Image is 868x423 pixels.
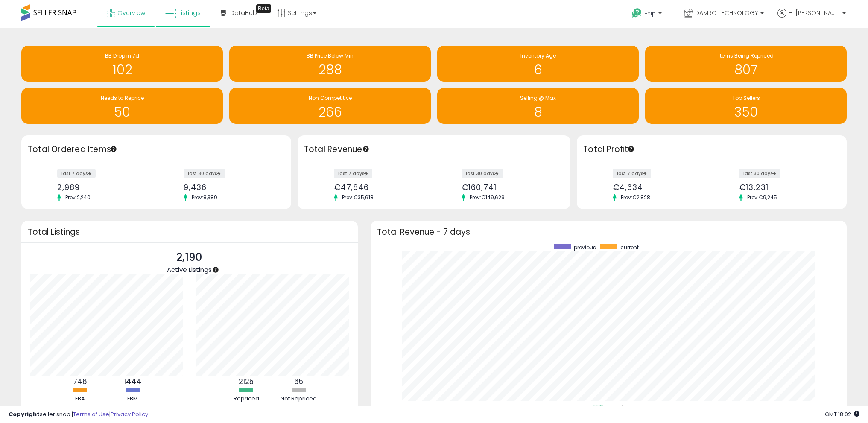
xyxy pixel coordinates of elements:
[178,9,201,17] span: Listings
[613,169,651,178] label: last 7 days
[28,143,285,155] h3: Total Ordered Items
[462,183,555,192] div: €160,741
[625,1,670,28] a: Help
[239,376,254,387] b: 2125
[57,183,150,192] div: 2,989
[520,94,556,102] span: Selling @ Max
[695,9,758,17] span: DAMRO TECHNOLOGY
[465,194,509,201] span: Prev: €149,629
[620,244,639,251] span: current
[441,105,634,119] h1: 8
[234,63,427,77] h1: 288
[221,395,272,403] div: Repriced
[55,395,106,403] div: FBA
[26,105,219,119] h1: 50
[719,52,774,59] span: Items Being Repriced
[304,143,564,155] h3: Total Revenue
[520,52,556,59] span: Inventory Age
[21,88,223,124] a: Needs to Reprice 50
[111,410,148,418] a: Privacy Policy
[739,183,832,192] div: €13,231
[789,9,840,17] span: Hi [PERSON_NAME]
[230,9,257,17] span: DataHub
[28,229,351,235] h3: Total Listings
[107,395,158,403] div: FBM
[338,194,378,201] span: Prev: €35,618
[583,143,840,155] h3: Total Profit
[167,249,212,265] p: 2,190
[61,194,95,201] span: Prev: 2,240
[825,410,859,418] span: 2025-09-8 18:02 GMT
[627,145,635,153] div: Tooltip anchor
[9,410,40,418] strong: Copyright
[117,9,145,17] span: Overview
[184,169,225,178] label: last 30 days
[229,46,431,82] a: BB Price Below Min 288
[184,183,276,192] div: 9,436
[645,46,847,82] a: Items Being Repriced 807
[631,8,642,18] i: Get Help
[294,376,303,387] b: 65
[739,169,780,178] label: last 30 days
[110,145,117,153] div: Tooltip anchor
[645,88,847,124] a: Top Sellers 350
[649,63,842,77] h1: 807
[229,88,431,124] a: Non Competitive 266
[26,63,219,77] h1: 102
[377,229,840,235] h3: Total Revenue - 7 days
[617,194,655,201] span: Prev: €2,828
[362,145,370,153] div: Tooltip anchor
[649,105,842,119] h1: 350
[437,46,639,82] a: Inventory Age 6
[124,376,141,387] b: 1444
[644,10,656,17] span: Help
[441,63,634,77] h1: 6
[437,88,639,124] a: Selling @ Max 8
[256,4,271,13] div: Tooltip anchor
[105,52,139,59] span: BB Drop in 7d
[187,194,222,201] span: Prev: 8,389
[73,376,87,387] b: 746
[73,410,109,418] a: Terms of Use
[167,265,212,274] span: Active Listings
[273,395,324,403] div: Not Repriced
[57,169,96,178] label: last 7 days
[462,169,503,178] label: last 30 days
[101,94,144,102] span: Needs to Reprice
[743,194,781,201] span: Prev: €9,245
[9,411,148,419] div: seller snap | |
[777,9,846,28] a: Hi [PERSON_NAME]
[732,94,760,102] span: Top Sellers
[21,46,223,82] a: BB Drop in 7d 102
[307,52,354,59] span: BB Price Below Min
[574,244,596,251] span: previous
[309,94,352,102] span: Non Competitive
[334,183,428,192] div: €47,846
[334,169,372,178] label: last 7 days
[212,266,219,274] div: Tooltip anchor
[234,105,427,119] h1: 266
[613,183,705,192] div: €4,634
